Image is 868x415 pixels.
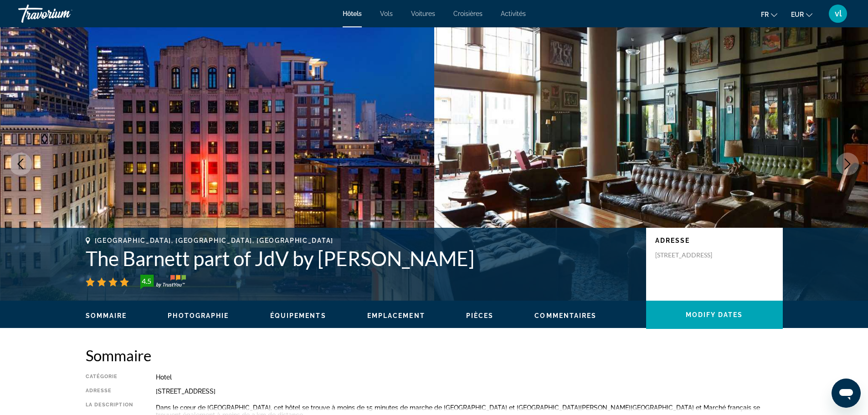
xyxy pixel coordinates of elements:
[534,312,596,320] button: Commentaires
[380,10,393,17] a: Vols
[156,374,783,381] div: Hotel
[761,8,777,21] button: Change language
[86,312,127,319] span: Sommaire
[367,312,425,320] button: Emplacement
[835,9,842,18] span: vl
[86,312,127,320] button: Sommaire
[686,311,743,318] span: Modify Dates
[270,312,326,319] span: Équipements
[95,237,334,244] span: [GEOGRAPHIC_DATA], [GEOGRAPHIC_DATA], [GEOGRAPHIC_DATA]
[86,374,133,381] div: Catégorie
[411,10,435,17] a: Voitures
[655,237,774,244] p: Adresse
[86,388,133,395] div: Adresse
[453,10,483,17] a: Croisières
[655,251,728,259] p: [STREET_ADDRESS]
[18,2,109,26] a: Travorium
[86,246,637,270] h1: The Barnett part of JdV by [PERSON_NAME]
[791,8,812,21] button: Change currency
[140,275,186,289] img: trustyou-badge-hor.svg
[168,312,229,319] span: Photographie
[466,312,494,319] span: Pièces
[826,4,850,23] button: User Menu
[9,153,32,175] button: Previous image
[646,301,783,329] button: Modify Dates
[534,312,596,319] span: Commentaires
[501,10,526,17] a: Activités
[343,10,362,17] a: Hôtels
[168,312,229,320] button: Photographie
[270,312,326,320] button: Équipements
[832,379,861,408] iframe: Bouton de lancement de la fenêtre de messagerie
[156,388,783,395] div: [STREET_ADDRESS]
[761,11,769,18] span: fr
[466,312,494,320] button: Pièces
[836,153,859,175] button: Next image
[367,312,425,319] span: Emplacement
[791,11,804,18] span: EUR
[86,346,783,364] h2: Sommaire
[138,276,156,287] div: 4.5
